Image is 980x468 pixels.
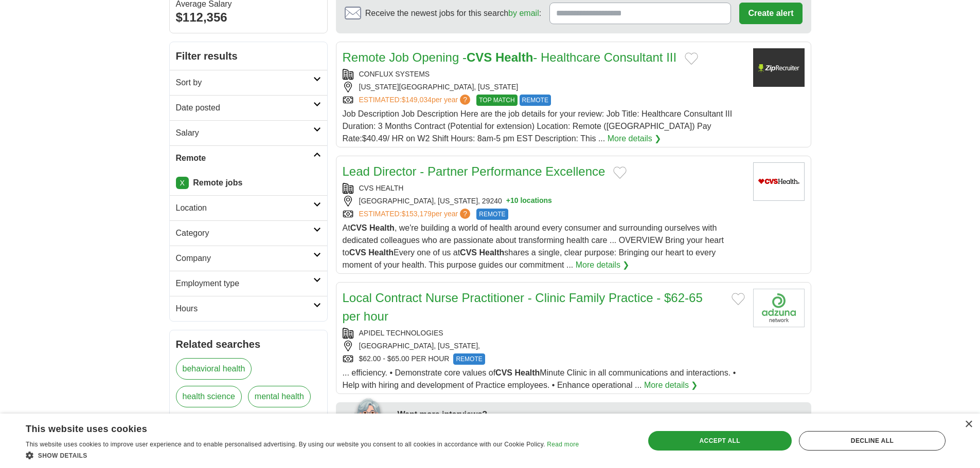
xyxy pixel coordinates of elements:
a: ESTIMATED:$153,179per year? [359,209,473,220]
div: Decline all [799,431,946,451]
a: Date posted [170,95,327,120]
span: Job Description Job Description Here are the job details for your review: Job Title: Healthcare C... [343,109,733,143]
span: REMOTE [453,353,485,365]
h2: Related searches [176,336,321,352]
span: ? [460,95,470,105]
strong: CVS [467,50,492,64]
div: Show details [26,450,579,460]
a: mental health [248,386,311,407]
strong: CVS [460,248,477,257]
a: Read more, opens a new window [547,441,579,448]
div: This website uses cookies [26,420,553,435]
h2: Sort by [176,77,313,89]
a: by email [508,9,539,17]
a: Category [170,220,327,246]
a: health science [176,386,242,407]
div: Close [965,421,972,428]
strong: Health [495,50,533,64]
img: Company logo [753,48,805,87]
span: TOP MATCH [476,95,517,106]
a: behavioral health [176,358,252,380]
a: More details ❯ [576,259,630,271]
strong: Health [369,223,395,232]
span: $153,179 [401,210,431,218]
button: Add to favorite jobs [685,52,698,65]
h2: Hours [176,303,313,315]
div: Want more interviews? [398,408,805,421]
a: Local Contract Nurse Practitioner - Clinic Family Practice - $62-65 per hour [343,291,703,323]
span: Show details [38,452,87,459]
span: ? [460,209,470,219]
a: Hours [170,296,327,321]
div: CONFLUX SYSTEMS [343,69,745,80]
a: More details ❯ [608,133,662,145]
a: Remote Job Opening -CVS Health- Healthcare Consultant III [343,50,677,64]
a: X [176,177,189,189]
a: CVS HEALTH [359,184,404,192]
h2: Filter results [170,42,327,70]
span: $149,034 [401,96,431,104]
img: Apidel Technologies logo [753,289,805,327]
strong: Remote jobs [193,178,242,187]
span: Receive the newest jobs for this search : [365,7,541,20]
h2: Location [176,202,313,214]
a: Location [170,195,327,220]
a: Sort by [170,70,327,95]
img: CVS Health logo [753,162,805,201]
strong: Health [368,248,394,257]
strong: Health [479,248,504,257]
strong: CVS [495,368,512,377]
strong: CVS [350,223,367,232]
strong: Health [514,368,540,377]
a: Lead Director - Partner Performance Excellence [343,164,605,178]
button: +10 locations [506,196,552,207]
div: [GEOGRAPHIC_DATA], [US_STATE], [343,341,745,351]
h2: Employment type [176,277,313,290]
a: Company [170,246,327,271]
a: Salary [170,120,327,145]
span: + [506,196,510,207]
h2: Date posted [176,102,313,114]
a: APIDEL TECHNOLOGIES [359,329,443,337]
span: At , we're building a world of health around every consumer and surrounding ourselves with dedica... [343,223,724,269]
span: REMOTE [520,95,551,106]
a: Employment type [170,271,327,296]
span: This website uses cookies to improve user experience and to enable personalised advertising. By u... [26,441,545,448]
button: Add to favorite jobs [732,293,745,305]
div: [US_STATE][GEOGRAPHIC_DATA], [US_STATE] [343,82,745,92]
button: Create alert [739,3,802,24]
a: ESTIMATED:$149,034per year? [359,95,473,106]
h2: Company [176,252,313,265]
div: Accept all [648,431,792,451]
span: REMOTE [476,209,508,220]
div: $112,356 [176,8,321,27]
a: Remote [170,145,327,171]
button: Add to favorite jobs [613,166,627,179]
a: More details ❯ [644,379,698,391]
img: apply-iq-scientist.png [340,397,390,438]
div: [GEOGRAPHIC_DATA], [US_STATE], 29240 [343,196,745,207]
div: $62.00 - $65.00 PER HOUR [343,353,745,365]
span: ... efficiency. • Demonstrate core values of Minute Clinic in all communications and interactions... [343,368,736,389]
h2: Remote [176,152,313,164]
h2: Category [176,227,313,239]
h2: Salary [176,127,313,139]
strong: CVS [349,248,366,257]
